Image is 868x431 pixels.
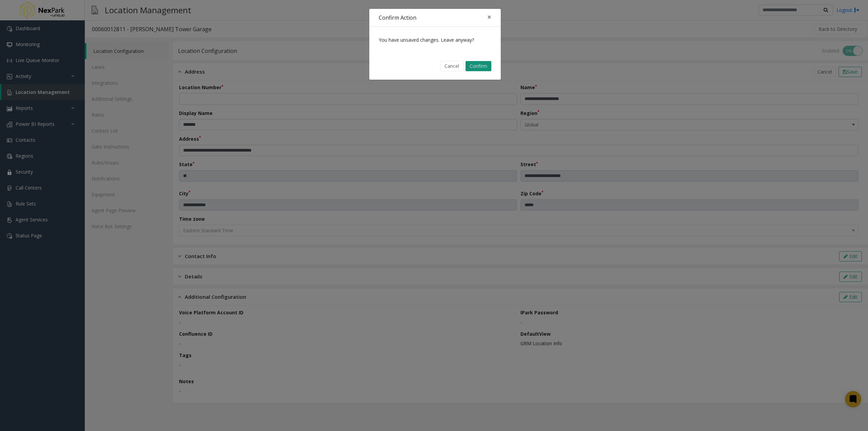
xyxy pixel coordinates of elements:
button: Confirm [466,61,491,71]
span: × [487,12,491,22]
h4: Confirm Action [379,14,416,22]
div: You have unsaved changes. Leave anyway? [369,27,501,53]
button: Cancel [440,61,463,71]
button: Close [482,9,496,25]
